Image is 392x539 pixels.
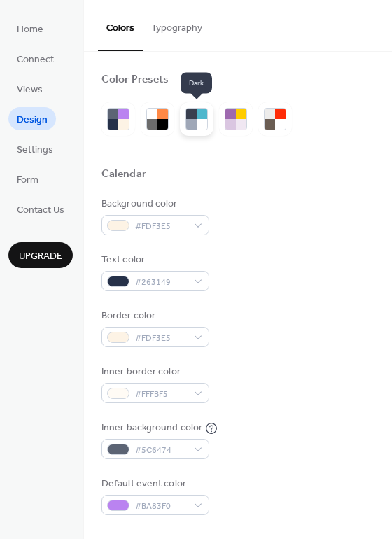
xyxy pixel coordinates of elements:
[17,173,38,188] span: Form
[19,249,62,264] span: Upgrade
[101,73,169,87] div: Color Presets
[8,17,52,40] a: Home
[17,22,43,37] span: Home
[8,47,62,70] a: Connect
[101,253,206,267] div: Text color
[8,197,73,220] a: Contact Us
[101,421,202,435] div: Inner background color
[101,309,206,323] div: Border color
[135,331,187,346] span: #FDF3E5
[101,477,206,491] div: Default event color
[8,137,62,160] a: Settings
[135,387,187,402] span: #FFFBF5
[181,73,212,94] span: Dark
[17,83,43,97] span: Views
[135,275,187,290] span: #263149
[135,443,187,458] span: #5C6474
[8,167,47,190] a: Form
[17,52,54,67] span: Connect
[101,167,146,182] div: Calendar
[101,197,206,211] div: Background color
[101,365,206,379] div: Inner border color
[17,203,64,218] span: Contact Us
[135,219,187,234] span: #FDF3E5
[8,107,56,130] a: Design
[8,77,51,100] a: Views
[135,499,187,514] span: #BA83F0
[17,143,53,157] span: Settings
[17,113,48,127] span: Design
[8,242,73,268] button: Upgrade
